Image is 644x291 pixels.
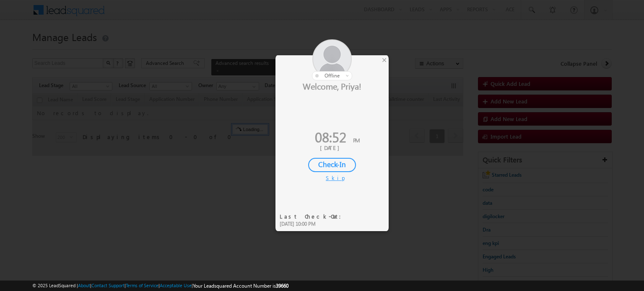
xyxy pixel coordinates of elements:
[32,282,288,290] span: © 2025 LeadSquared | | | | |
[78,283,90,288] a: About
[193,283,288,289] span: Your Leadsquared Account Number is
[126,283,158,288] a: Terms of Service
[353,136,360,144] span: PM
[380,55,389,64] div: ×
[315,127,346,146] span: 08:52
[160,283,192,288] a: Acceptable Use
[275,80,389,91] div: Welcome, Priya!
[326,174,338,182] div: Skip
[276,283,288,289] span: 39660
[91,283,125,288] a: Contact Support
[308,158,356,172] div: Check-In
[280,220,346,228] div: [DATE] 10:00 PM
[280,213,346,220] div: Last Check-Out:
[282,144,382,152] div: [DATE]
[325,72,340,79] span: offline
